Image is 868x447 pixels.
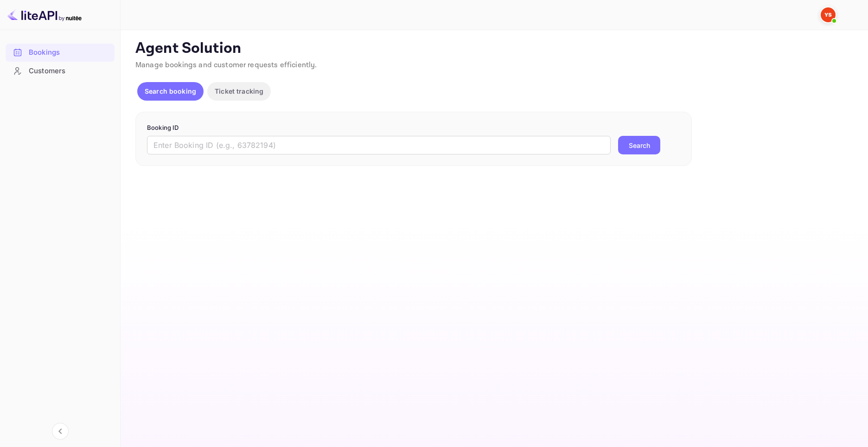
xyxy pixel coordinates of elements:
[215,86,263,96] p: Ticket tracking
[145,86,196,96] p: Search booking
[821,7,836,22] img: Yandex Support
[147,136,611,154] input: Enter Booking ID (e.g., 63782194)
[6,44,115,62] div: Bookings
[29,47,110,58] div: Bookings
[147,123,680,133] p: Booking ID
[135,60,317,70] span: Manage bookings and customer requests efficiently.
[618,136,660,154] button: Search
[135,39,851,58] p: Agent Solution
[6,62,115,79] a: Customers
[52,423,69,440] button: Collapse navigation
[6,62,115,80] div: Customers
[6,44,115,61] a: Bookings
[29,66,110,77] div: Customers
[7,7,82,22] img: LiteAPI logo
